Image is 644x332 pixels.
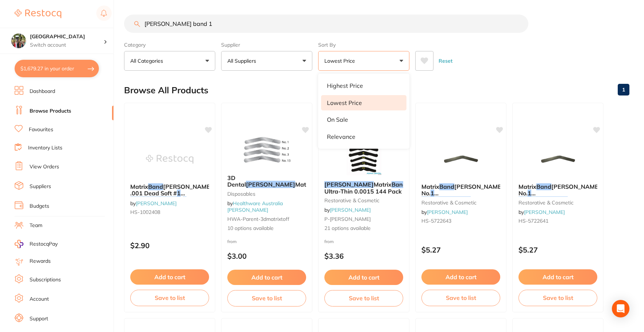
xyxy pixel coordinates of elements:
button: Add to cart [324,270,403,285]
button: All Suppliers [221,51,312,71]
span: HS-5722641 [518,218,548,224]
a: [PERSON_NAME] [524,209,565,215]
a: Team [30,222,42,229]
span: RestocqPay [30,241,58,248]
em: [PERSON_NAME] [421,196,471,204]
em: 1 [431,190,434,197]
span: Matrix [421,183,439,190]
b: 3D Dental Tofflemire Matrix Band [227,175,306,188]
p: Lowest Price [327,99,362,106]
p: $3.00 [227,252,306,260]
b: Matrix Band HENRY SCHEIN No. 1 Tofflemire 0.0015 pk of 12 [421,183,500,197]
p: Relevance [327,133,355,140]
span: by [324,207,371,213]
span: 10 options available [227,225,306,232]
label: Supplier [221,42,312,48]
span: 21 options available [324,225,403,232]
a: Healthware Australia [PERSON_NAME] [227,200,283,213]
label: Category [124,42,215,48]
p: All Categories [130,57,166,65]
span: by [130,200,177,207]
h4: Wanneroo Dental Centre [30,33,104,40]
em: 1 [177,190,181,197]
a: Dashboard [30,88,55,95]
h2: Browse All Products [124,85,208,95]
img: Restocq Logo [15,9,61,18]
span: Matrix [374,181,392,188]
a: Inventory Lists [28,144,62,152]
span: [PERSON_NAME] No. [421,183,504,197]
span: from [324,239,334,244]
span: by [227,200,283,213]
button: Lowest Price [318,51,409,71]
p: All Suppliers [227,57,259,65]
b: Tofflemire Matrix Band #2 Ultra-Thin 0.0015 144 Pack [324,181,403,195]
p: $5.27 [518,246,597,254]
button: Add to cart [130,269,209,285]
a: Suppliers [30,183,51,190]
a: Subscriptions [30,276,61,284]
button: Save to list [518,290,597,306]
span: Matrix [130,183,148,190]
a: [PERSON_NAME] [427,209,468,215]
img: Matrix Band HENRY SCHEIN No. 1 Tofflemire 0.0015 pk of 12 [437,141,485,177]
button: Save to list [421,290,500,306]
a: 1 [618,82,629,97]
em: [PERSON_NAME] [324,181,374,188]
a: Account [30,296,49,303]
button: All Categories [124,51,215,71]
img: RestocqPay [15,240,23,248]
small: Disposables [227,191,306,197]
span: HS-5722643 [421,218,451,224]
p: $5.27 [421,246,500,254]
button: Save to list [324,290,403,306]
input: Search Products [124,15,528,33]
button: Save to list [130,290,209,306]
p: $3.36 [324,252,403,260]
a: Restocq Logo [15,5,61,22]
small: restorative & cosmetic [518,200,597,206]
div: Open Intercom Messenger [612,300,629,317]
small: restorative & cosmetic [421,200,500,206]
small: restorative & cosmetic [324,198,403,203]
span: from [227,239,237,244]
img: Matrix Band HENRY SCHEIN No. 1 Tofflemire 0.002 pk of 12 [534,141,582,177]
button: Add to cart [421,269,500,285]
a: Rewards [30,258,51,265]
label: Sort By [318,42,409,48]
span: Matrix [518,183,536,190]
a: [PERSON_NAME] [136,200,177,207]
span: P-[PERSON_NAME] [324,216,371,222]
a: Budgets [30,203,49,210]
em: [PERSON_NAME] [246,181,295,188]
span: by [518,209,565,215]
span: [PERSON_NAME] .001 Dead Soft # [130,183,212,197]
button: Reset [436,51,455,71]
b: Matrix Band HENRY SCHEIN .001 Dead Soft # 1 Tofflemire x 12 [130,183,209,197]
img: Wanneroo Dental Centre [11,34,26,48]
img: Matrix Band HENRY SCHEIN .001 Dead Soft # 1 Tofflemire x 12 [146,141,193,177]
a: RestocqPay [15,240,58,248]
span: #2 Ultra-Thin 0.0015 144 Pack [324,181,414,195]
span: [PERSON_NAME] No. [518,183,601,197]
span: Matrix [295,181,313,188]
span: x [180,196,183,204]
em: Band [439,183,454,190]
a: Support [30,315,48,323]
span: by [421,209,468,215]
p: Lowest Price [324,57,358,65]
span: 3D Dental [227,174,246,188]
em: Band [392,181,406,188]
img: 3D Dental Tofflemire Matrix Band [243,132,290,169]
button: $1,679.27 in your order [15,60,99,77]
span: 2 [186,196,190,204]
em: Band [536,183,551,190]
a: [PERSON_NAME] [330,207,371,213]
a: Browse Products [30,108,71,115]
span: HS-1002408 [130,209,160,215]
img: Tofflemire Matrix Band #2 Ultra-Thin 0.0015 144 Pack [340,139,387,175]
em: Band [148,183,163,190]
p: On Sale [327,116,348,123]
b: Matrix Band HENRY SCHEIN No. 1 Tofflemire 0.002 pk of 12 [518,183,597,197]
span: HWA-parent-3dmatrixtoff [227,216,289,222]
